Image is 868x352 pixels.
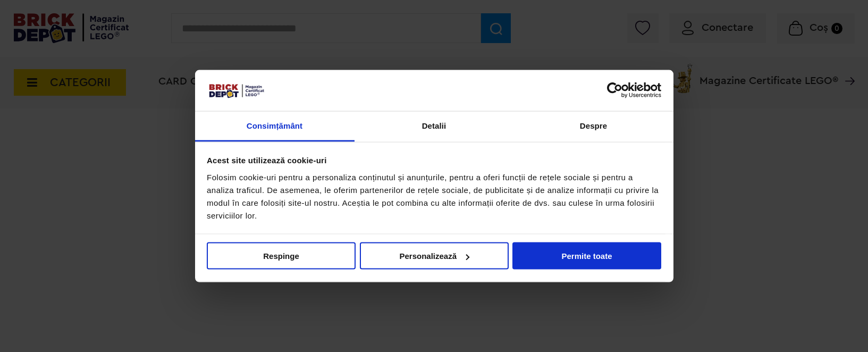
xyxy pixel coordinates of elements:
[360,242,509,270] button: Personalizează
[568,82,661,98] a: Usercentrics Cookiebot - opens in a new window
[512,242,661,270] button: Permite toate
[207,154,661,167] div: Acest site utilizează cookie-uri
[207,171,661,222] div: Folosim cookie-uri pentru a personaliza conținutul și anunțurile, pentru a oferi funcții de rețel...
[207,82,265,99] img: siglă
[207,242,356,270] button: Respinge
[195,111,355,141] a: Consimțământ
[355,111,514,141] a: Detalii
[514,111,673,141] a: Despre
